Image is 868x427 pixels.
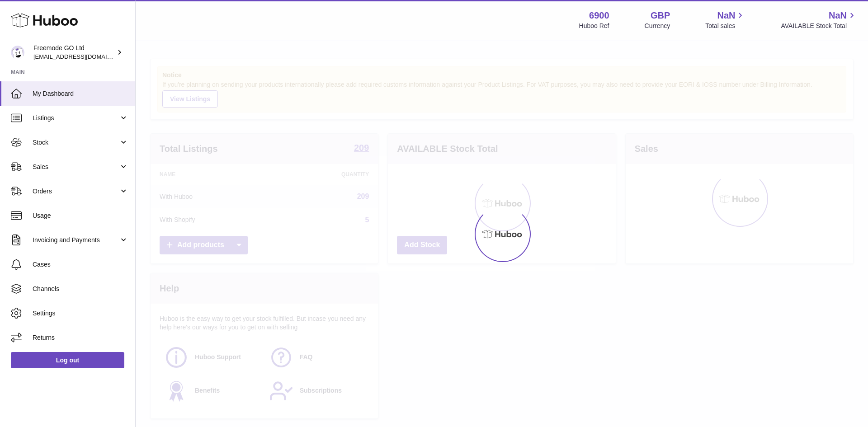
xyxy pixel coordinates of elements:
span: Channels [33,285,128,293]
span: Settings [33,309,128,318]
span: Invoicing and Payments [33,236,119,244]
span: Stock [33,138,119,147]
span: Orders [33,187,119,196]
div: Freemode GO Ltd [33,44,115,61]
span: My Dashboard [33,89,128,98]
span: Returns [33,333,128,342]
span: [EMAIL_ADDRESS][DOMAIN_NAME] [33,53,133,60]
img: internalAdmin-6900@internal.huboo.com [11,46,24,59]
strong: 6900 [589,9,609,22]
span: Cases [33,260,128,269]
span: Total sales [705,22,745,30]
span: AVAILABLE Stock Total [781,22,857,30]
strong: GBP [651,9,670,22]
span: Listings [33,114,119,122]
span: NaN [717,9,735,22]
span: Usage [33,211,128,220]
a: Log out [11,352,124,368]
div: Currency [645,22,670,30]
div: Huboo Ref [579,22,609,30]
span: Sales [33,163,119,171]
a: NaN Total sales [705,9,745,30]
span: NaN [829,9,847,22]
a: NaN AVAILABLE Stock Total [781,9,857,30]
